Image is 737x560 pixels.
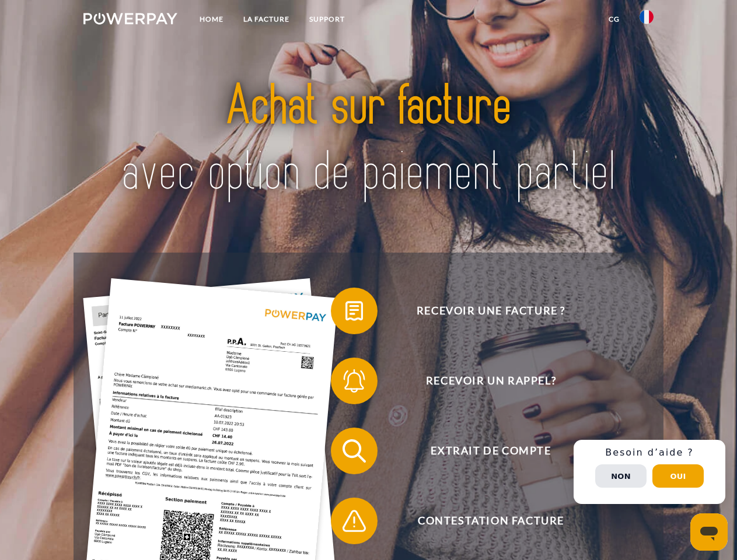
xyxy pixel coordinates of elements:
img: qb_bill.svg [340,296,369,325]
div: Schnellhilfe [574,440,725,504]
span: Recevoir une facture ? [348,288,634,334]
button: Non [595,464,647,488]
a: Support [299,9,355,30]
button: Extrait de compte [331,428,634,474]
button: Recevoir une facture ? [331,288,634,334]
img: fr [640,10,654,24]
h3: Besoin d’aide ? [581,447,718,459]
img: qb_warning.svg [340,506,369,535]
span: Recevoir un rappel? [348,358,634,404]
img: logo-powerpay-white.svg [83,13,177,24]
a: LA FACTURE [233,9,299,30]
a: Home [190,9,233,30]
span: Contestation Facture [348,498,634,544]
button: Oui [652,464,704,488]
img: qb_bell.svg [340,366,369,395]
iframe: Bouton de lancement de la fenêtre de messagerie [690,513,728,551]
button: Contestation Facture [331,498,634,544]
img: title-powerpay_fr.svg [111,56,626,223]
img: qb_search.svg [340,436,369,466]
span: Extrait de compte [348,428,634,474]
button: Recevoir un rappel? [331,358,634,404]
a: CG [599,9,630,30]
